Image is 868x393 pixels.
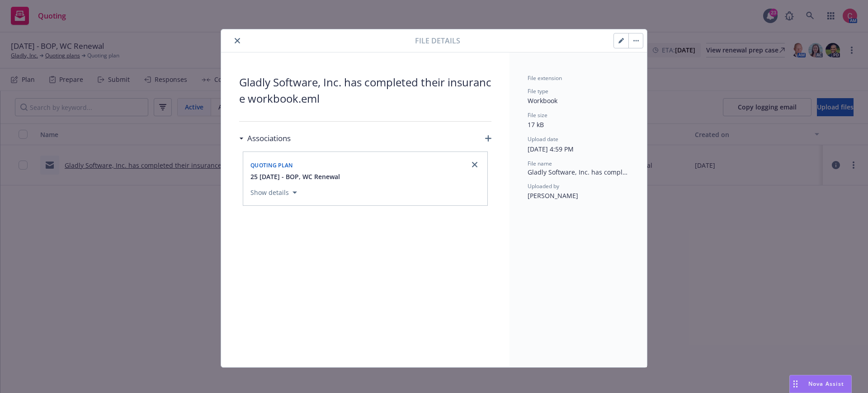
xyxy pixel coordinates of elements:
span: File type [528,87,548,95]
span: Nova Assist [808,380,844,388]
div: Associations [239,133,291,144]
h3: Associations [247,133,291,144]
span: [DATE] 4:59 PM [528,145,574,153]
button: Show details [247,187,301,198]
span: 17 kB [528,120,544,129]
button: close [232,35,243,46]
span: Workbook [528,96,557,105]
button: 25 [DATE] - BOP, WC Renewal [250,172,340,181]
div: Drag to move [790,375,801,393]
span: File name [528,160,552,167]
span: Gladly Software, Inc. has completed their insurance workbook.eml [239,74,491,107]
button: Nova Assist [789,375,852,393]
span: [PERSON_NAME] [528,191,578,200]
a: close [469,159,480,170]
span: Upload date [528,135,558,143]
span: Quoting plan [250,161,293,169]
span: Gladly Software, Inc. has completed their insurance workbook.eml [528,167,629,177]
span: File size [528,111,547,119]
span: Uploaded by [528,182,559,190]
span: File details [415,35,460,46]
span: File extension [528,74,562,82]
